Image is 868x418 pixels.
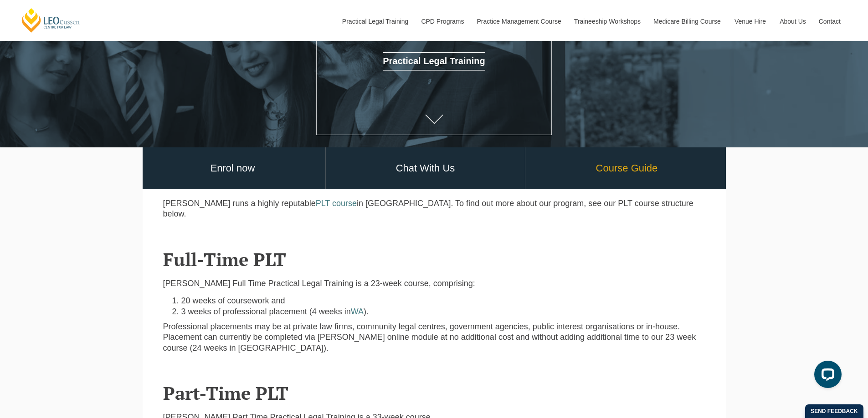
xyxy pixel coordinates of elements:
[140,147,325,190] a: Enrol now
[163,278,705,289] p: [PERSON_NAME] Full Time Practical Legal Training is a 23-week course, comprising:
[163,322,705,353] p: Professional placements may be at private law firms, community legal centres, government agencies...
[181,296,705,306] li: 20 weeks of coursework and
[812,2,847,41] a: Contact
[21,7,81,33] a: [PERSON_NAME] Centre for Law
[316,199,357,208] a: PLT course
[470,2,567,41] a: Practice Management Course
[351,307,364,316] a: WA
[163,198,705,220] p: [PERSON_NAME] runs a highly reputable in [GEOGRAPHIC_DATA]. To find out more about our program, s...
[567,2,647,41] a: Traineeship Workshops
[181,307,705,317] li: 3 weeks of professional placement (4 weeks in ).
[335,2,415,41] a: Practical Legal Training
[383,52,485,71] a: Practical Legal Training
[807,357,845,395] iframe: LiveChat chat widget
[414,2,470,41] a: CPD Programs
[647,2,728,41] a: Medicare Billing Course
[163,249,705,269] h2: Full-Time PLT
[163,383,705,403] h2: Part-Time PLT
[773,2,812,41] a: About Us
[525,147,728,190] a: Course Guide
[326,147,525,190] a: Chat With Us
[728,2,773,41] a: Venue Hire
